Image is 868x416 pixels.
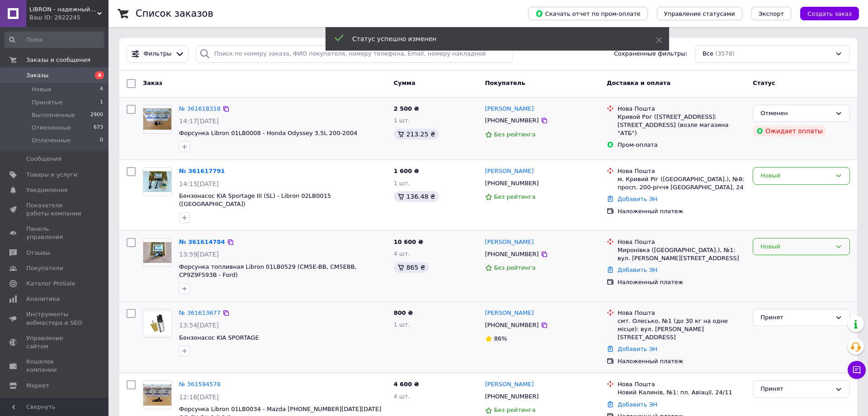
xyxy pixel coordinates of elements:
img: Фото товару [143,384,171,406]
span: Оплаченные [32,136,71,145]
input: Поиск по номеру заказа, ФИО покупателя, номеру телефона, Email, номеру накладной [196,45,513,63]
span: Заказы [26,71,48,79]
div: Наложенный платеж [618,207,745,215]
a: № 361613677 [179,309,221,316]
a: Создать заказ [791,10,859,17]
span: Уведомления [26,186,67,194]
span: Сообщения [26,155,61,163]
button: Скачать отчет по пром-оплате [528,7,648,20]
span: Товары и услуги [26,171,77,179]
a: [PERSON_NAME] [485,238,534,247]
span: Управление сайтом [26,334,84,351]
span: 4 шт. [394,393,410,400]
span: Покупатель [485,79,525,86]
span: Отзывы [26,249,50,257]
span: (3578) [715,50,735,57]
span: Все [703,50,713,58]
div: [PHONE_NUMBER] [483,178,541,189]
a: Форсунка топливная Libron 01LB0529 (CM5E-BB, CM5EBB, CP9Z9F593B - Ford) [179,263,357,279]
div: Нова Пошта [618,105,745,113]
a: Добавить ЭН [618,401,657,408]
span: Заказ [143,79,162,86]
div: [PHONE_NUMBER] [483,391,541,402]
img: Фото товару [143,312,171,335]
div: Миронівка ([GEOGRAPHIC_DATA].), №1: вул. [PERSON_NAME][STREET_ADDRESS] [618,246,745,262]
a: Фото товару [143,309,172,338]
span: Без рейтинга [494,407,536,413]
img: Фото товару [143,108,171,130]
a: Бензонасос KIA SPORTAGE [179,334,259,341]
span: 1 600 ₴ [394,168,419,174]
span: 673 [94,124,103,132]
div: Ожидает оплаты [753,126,826,136]
span: 4 [95,71,104,79]
div: Новый [760,242,831,252]
span: Без рейтинга [494,131,536,138]
span: 12:16[DATE] [179,393,219,401]
span: 14:17[DATE] [179,117,219,125]
input: Поиск [5,32,104,48]
div: Наложенный платеж [618,357,745,365]
span: Принятые [32,98,63,107]
div: 136.48 ₴ [394,191,439,202]
span: Покупатели [26,264,63,272]
div: смт. Олесько, №1 (до 30 кг на одне місце): вул. [PERSON_NAME][STREET_ADDRESS] [618,317,745,342]
span: Показатели работы компании [26,201,84,218]
span: Кошелек компании [26,358,84,374]
a: № 361618318 [179,105,221,112]
button: Создать заказ [800,7,859,20]
span: Фильтры [144,50,172,58]
div: [PHONE_NUMBER] [483,115,541,126]
span: LIBRON - надежный бренд, качественных автозапчастей [29,5,97,14]
a: № 361594578 [179,381,221,388]
span: 1 шт. [394,117,410,124]
img: Фото товару [143,242,171,263]
div: Ваш ID: 2822245 [29,14,108,22]
div: 865 ₴ [394,262,429,273]
span: 4 600 ₴ [394,381,419,388]
span: 10 600 ₴ [394,238,423,245]
span: 14:15[DATE] [179,180,219,187]
a: [PERSON_NAME] [485,380,534,389]
span: Статус [753,79,775,86]
div: Принят [760,313,831,323]
img: Фото товару [143,171,171,192]
a: Фото товару [143,105,172,134]
a: Бензонасос KIA Sportage III (SL) - Libron 02LB0015 ([GEOGRAPHIC_DATA]) [179,192,331,208]
a: Форсунка Libron 01LB0008 - Honda Odyssey 3.5L 200-2004 [179,130,357,136]
a: № 361614784 [179,238,225,245]
span: Инструменты вебмастера и SEO [26,310,84,327]
div: Нова Пошта [618,309,745,317]
span: Создать заказ [807,10,852,17]
span: Без рейтинга [494,264,536,271]
div: [PHONE_NUMBER] [483,248,541,260]
span: Заказы и сообщения [26,56,90,64]
div: Новий Калинів, №1: пл. Авіації, 24/11 [618,388,745,397]
button: Чат с покупателем [848,361,866,379]
span: Отмененные [32,124,71,132]
span: Маркет [26,382,49,390]
a: Фото товару [143,380,172,409]
span: Сумма [394,79,415,86]
div: Нова Пошта [618,238,745,246]
a: [PERSON_NAME] [485,309,534,318]
span: 4 [100,85,103,93]
a: Добавить ЭН [618,266,657,273]
span: 86% [494,335,507,342]
span: Аналитика [26,295,60,303]
div: Кривой Рог ([STREET_ADDRESS]: [STREET_ADDRESS] (возле магазина "АТБ") [618,113,745,138]
span: 0 [100,136,103,145]
button: Экспорт [751,7,791,20]
a: № 361617791 [179,168,225,174]
div: Принят [760,384,831,394]
div: Нова Пошта [618,380,745,388]
div: Статус успешно изменен [352,34,633,43]
span: Сохраненные фильтры: [614,50,688,58]
span: 1 [100,98,103,107]
span: 2900 [90,111,103,119]
span: Скачать отчет по пром-оплате [535,9,641,18]
span: Доставка и оплата [607,79,670,86]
